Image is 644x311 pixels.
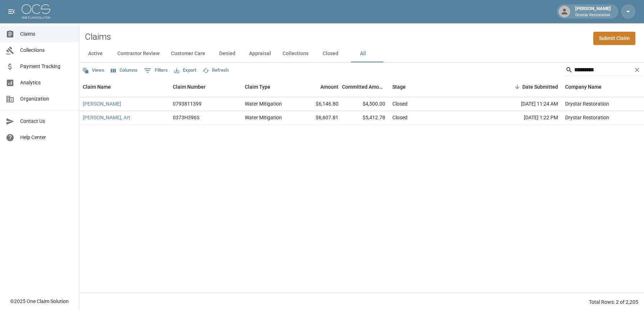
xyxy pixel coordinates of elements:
a: [PERSON_NAME], Art [83,114,130,121]
div: Drystar Restoration [565,100,609,107]
span: Organization [20,95,73,103]
div: 0793811399 [173,100,202,107]
div: Committed Amount [342,77,385,97]
button: All [347,45,379,62]
div: [PERSON_NAME] [572,5,614,18]
div: Stage [389,77,497,97]
button: Active [79,45,112,62]
div: [DATE] 1:22 PM [497,111,562,125]
div: Claim Name [79,77,169,97]
div: Total Rows: 2 of 2,205 [589,298,638,306]
span: Help Center [20,134,73,141]
button: Export [172,65,198,76]
div: 0373H396S [173,114,199,121]
div: Claim Name [83,77,111,97]
button: Denied [211,45,243,62]
button: Views [81,65,106,76]
span: Analytics [20,79,73,86]
div: Amount [295,77,342,97]
div: Claim Number [173,77,206,97]
div: Date Submitted [522,77,558,97]
div: dynamic tabs [79,45,644,62]
button: open drawer [4,4,19,19]
div: Stage [392,77,406,97]
p: Drystar Restoration [575,12,611,18]
div: Claim Type [245,77,270,97]
span: Collections [20,46,73,54]
button: Clear [632,65,643,75]
span: Contact Us [20,117,73,125]
button: Appraisal [243,45,277,62]
a: [PERSON_NAME] [83,100,121,107]
div: Claim Type [241,77,295,97]
div: Closed [392,114,407,121]
span: Payment Tracking [20,63,73,70]
div: $6,607.81 [295,111,342,125]
button: Show filters [142,65,170,76]
button: Select columns [109,65,139,76]
img: ocs-logo-white-transparent.png [22,4,50,19]
a: Submit Claim [593,32,635,45]
div: [DATE] 11:24 AM [497,97,562,111]
button: Contractor Review [112,45,165,62]
div: Company Name [565,77,602,97]
div: $6,146.80 [295,97,342,111]
button: Refresh [201,65,230,76]
div: $4,500.00 [342,97,389,111]
h2: Claims [85,32,111,42]
button: Sort [512,82,522,92]
button: Customer Care [165,45,211,62]
div: Date Submitted [497,77,562,97]
div: Amount [320,77,338,97]
div: Drystar Restoration [565,114,609,121]
div: Search [566,64,643,77]
div: $5,412.78 [342,111,389,125]
span: Claims [20,30,73,38]
div: Water Mitigation [245,100,282,107]
button: Closed [314,45,347,62]
div: Closed [392,100,407,107]
button: Collections [277,45,314,62]
div: Claim Number [169,77,241,97]
div: Water Mitigation [245,114,282,121]
div: © 2025 One Claim Solution [10,298,69,305]
div: Committed Amount [342,77,389,97]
